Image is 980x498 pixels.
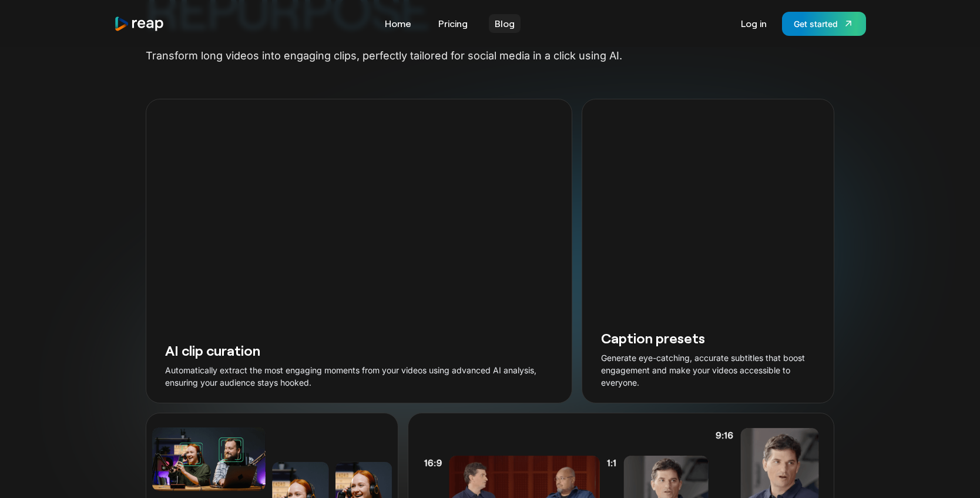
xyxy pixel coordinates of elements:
img: reap logo [114,16,165,32]
a: Log in [735,14,773,33]
a: home [114,16,165,32]
p: Automatically extract the most engaging moments from your videos using advanced AI analysis, ensu... [165,364,553,389]
p: Transform long videos into engaging clips, perfectly tailored for social media in a click using AI. [146,48,622,63]
a: Pricing [432,14,474,33]
p: Generate eye-catching, accurate subtitles that boost engagement and make your videos accessible t... [601,352,815,389]
a: Get started [782,12,866,36]
a: Blog [489,14,521,33]
h3: Caption presets [601,329,815,347]
video: Your browser does not support the video tag. [582,113,834,239]
div: Get started [794,18,838,30]
h3: AI clip curation [165,341,553,359]
a: Home [379,14,417,33]
video: Your browser does not support the video tag. [146,113,572,326]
